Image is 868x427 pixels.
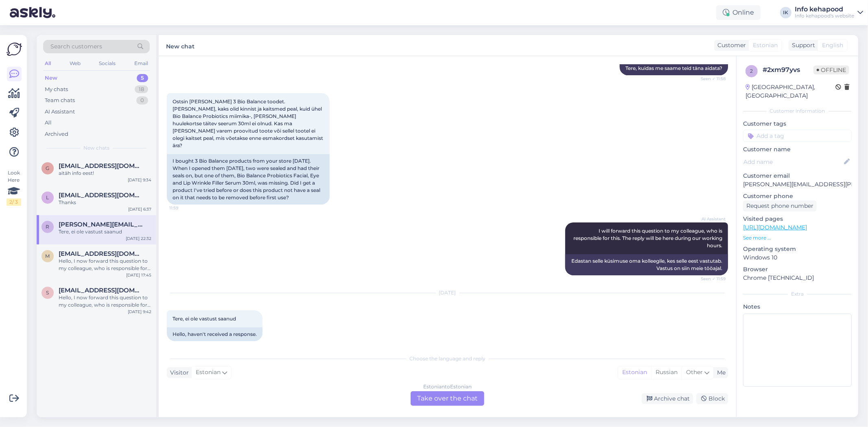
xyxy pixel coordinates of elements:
[135,85,148,94] div: 18
[620,61,728,75] div: Tere, kuidas me saame teid täna aidata?
[686,368,703,376] span: Other
[423,383,472,390] div: Estonian to Estonian
[167,289,728,296] div: [DATE]
[795,6,854,13] div: Info kehapood
[169,205,200,211] span: 11:59
[7,198,21,206] div: 2 / 3
[166,40,195,51] label: New chat
[743,290,852,298] div: Extra
[714,41,746,50] div: Customer
[59,221,143,228] span: rena.kaup@gmail.com
[128,206,151,212] div: [DATE] 6:37
[59,287,143,294] span: schalanskiedith2@gmail.com
[83,144,109,152] span: New chats
[573,228,724,248] span: I will forward this question to my colleague, who is responsible for this. The reply will be here...
[795,6,863,19] a: Info kehapoodInfo kehapood's website
[411,391,484,406] div: Take over the chat
[743,130,852,142] input: Add a tag
[714,368,726,377] div: Me
[59,170,151,177] div: aitäh info eest!
[750,68,753,74] span: 2
[7,41,22,57] img: Askly Logo
[167,368,189,377] div: Visitor
[696,393,728,404] div: Block
[46,224,50,230] span: r
[128,177,151,183] div: [DATE] 9:34
[59,294,151,309] div: Hello, I now forward this question to my colleague, who is responsible for this. The reply will b...
[743,265,852,274] p: Browser
[743,274,852,282] p: Chrome [TECHNICAL_ID]
[50,42,102,51] span: Search customers
[743,245,852,253] p: Operating system
[746,83,835,100] div: [GEOGRAPHIC_DATA], [GEOGRAPHIC_DATA]
[137,74,148,82] div: 5
[46,165,50,171] span: g
[743,180,852,189] p: [PERSON_NAME][EMAIL_ADDRESS][PERSON_NAME][DOMAIN_NAME]
[743,107,852,115] div: Customer information
[45,96,75,105] div: Team chats
[743,157,842,166] input: Add name
[743,215,852,223] p: Visited pages
[169,342,200,348] span: 22:32
[743,192,852,200] p: Customer phone
[59,199,151,206] div: Thanks
[822,41,843,50] span: English
[45,130,68,138] div: Archived
[743,303,852,311] p: Notes
[167,355,728,362] div: Choose the language and reply
[59,228,151,235] div: Tere, ei ole vastust saanud
[68,58,82,69] div: Web
[743,120,852,128] p: Customer tags
[59,250,143,257] span: mairi75kiis@gmail.com
[45,119,52,127] div: All
[128,309,151,315] div: [DATE] 9:42
[167,154,330,205] div: I bought 3 Bio Balance products from your store [DATE]. When I opened them [DATE], two were seale...
[167,327,262,341] div: Hello, haven't received a response.
[126,272,151,278] div: [DATE] 17:45
[753,41,778,50] span: Estonian
[59,192,143,199] span: Lauraliaoxx@gmail.com
[743,200,817,211] div: Request phone number
[196,368,221,377] span: Estonian
[45,85,68,94] div: My chats
[173,316,236,322] span: Tere, ei ole vastust saanud
[133,58,150,69] div: Email
[695,216,726,222] span: AI Assistant
[789,41,815,50] div: Support
[46,290,49,296] span: s
[695,76,726,82] span: Seen ✓ 11:58
[7,169,21,206] div: Look Here
[46,194,49,200] span: L
[651,366,682,379] div: Russian
[642,393,693,404] div: Archive chat
[59,257,151,272] div: Hello, I now forward this question to my colleague, who is responsible for this. The reply will b...
[43,58,52,69] div: All
[743,253,852,262] p: Windows 10
[97,58,117,69] div: Socials
[59,162,143,170] span: grosselisabeth16@gmail.com
[780,7,791,18] div: IK
[618,366,651,379] div: Estonian
[136,96,148,105] div: 0
[795,13,854,19] div: Info kehapood's website
[743,234,852,242] p: See more ...
[743,224,807,231] a: [URL][DOMAIN_NAME]
[743,172,852,180] p: Customer email
[763,65,813,75] div: # 2xm97yvs
[743,145,852,154] p: Customer name
[565,254,728,275] div: Edastan selle küsimuse oma kolleegile, kes selle eest vastutab. Vastus on siin meie tööajal.
[695,276,726,282] span: Seen ✓ 11:59
[813,65,849,74] span: Offline
[46,253,50,259] span: m
[45,74,57,82] div: New
[173,98,324,148] span: Ostsin [PERSON_NAME] 3 Bio Balance toodet. [PERSON_NAME], kaks olid kinnist ja kaitsmed peal, kui...
[716,5,761,20] div: Online
[45,108,75,116] div: AI Assistant
[126,235,151,242] div: [DATE] 22:32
